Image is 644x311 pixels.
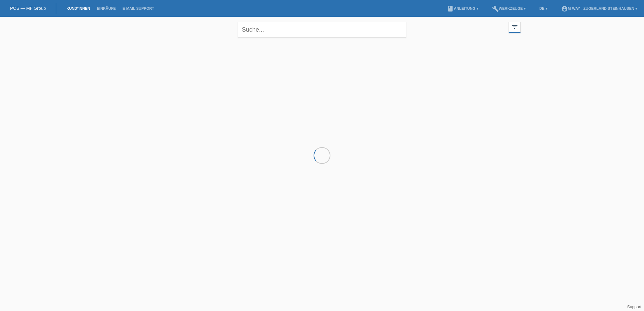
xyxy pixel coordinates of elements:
a: Kund*innen [63,6,93,10]
a: DE ▾ [536,6,551,10]
i: account_circle [561,5,568,12]
a: bookAnleitung ▾ [444,6,482,10]
input: Suche... [238,22,406,38]
a: Einkäufe [93,6,119,10]
a: POS — MF Group [10,6,46,11]
i: book [447,5,454,12]
a: buildWerkzeuge ▾ [489,6,529,10]
a: E-Mail Support [119,6,158,10]
a: account_circlem-way - Zugerland Steinhausen ▾ [558,6,641,10]
i: build [492,5,499,12]
i: filter_list [511,23,518,31]
a: Support [627,305,641,309]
